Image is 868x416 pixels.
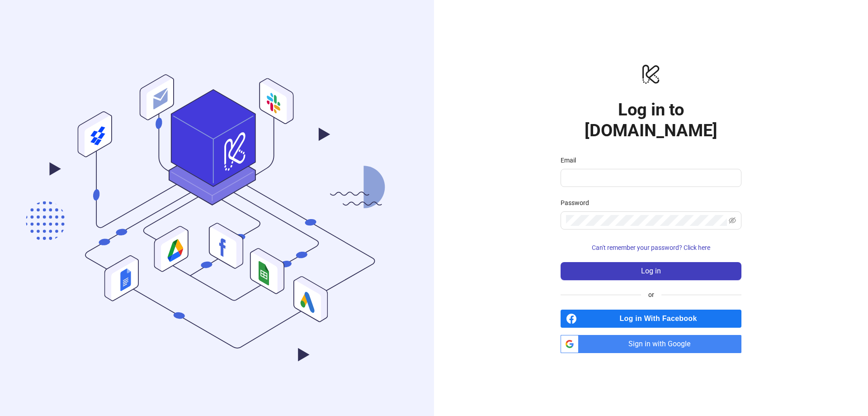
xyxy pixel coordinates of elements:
[592,244,710,251] span: Can't remember your password? Click here
[582,335,741,353] span: Sign in with Google
[561,310,741,328] a: Log in With Facebook
[580,310,741,328] span: Log in With Facebook
[641,267,661,275] span: Log in
[566,215,727,226] input: Password
[561,240,741,255] button: Can't remember your password? Click here
[729,217,736,224] span: eye-invisible
[561,335,741,353] a: Sign in with Google
[561,99,741,141] h1: Log in to [DOMAIN_NAME]
[561,244,741,251] a: Can't remember your password? Click here
[561,262,741,280] button: Log in
[561,198,595,208] label: Password
[641,290,661,300] span: or
[566,172,734,183] input: Email
[561,155,582,165] label: Email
